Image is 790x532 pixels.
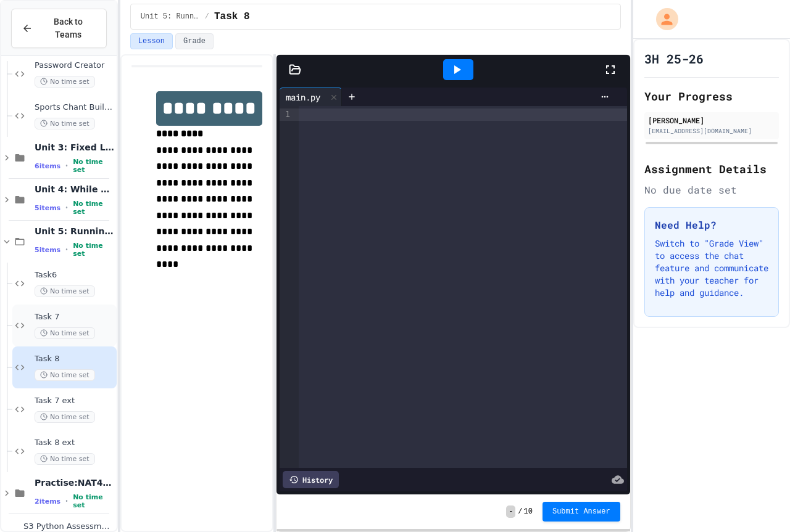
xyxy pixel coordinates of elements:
[73,493,114,509] span: No time set
[524,507,533,517] span: 10
[35,76,95,88] span: No time set
[280,108,292,121] div: 1
[35,118,95,129] span: No time set
[214,9,250,24] span: Task 8
[543,502,620,522] button: Submit Answer
[35,477,114,488] span: Practise:NAT4 Assessment
[73,242,114,258] span: No time set
[280,88,342,106] div: main.py
[280,91,326,104] div: main.py
[35,270,114,280] span: Task6
[644,50,704,67] h1: 3H 25-26
[35,246,60,254] span: 5 items
[175,33,214,49] button: Grade
[644,182,779,197] div: No due date set
[35,327,95,339] span: No time set
[35,354,114,364] span: Task 8
[643,5,681,33] div: My Account
[65,161,68,171] span: •
[205,12,209,22] span: /
[644,160,779,178] h2: Assignment Details
[35,162,60,170] span: 6 items
[644,88,779,105] h2: Your Progress
[35,102,114,113] span: Sports Chant Builder
[506,505,515,518] span: -
[655,218,768,232] h3: Need Help?
[35,411,95,423] span: No time set
[35,285,95,297] span: No time set
[655,237,768,299] p: Switch to "Grade View" to access the chat feature and communicate with your teacher for help and ...
[73,200,114,216] span: No time set
[35,369,95,381] span: No time set
[648,126,775,136] div: [EMAIL_ADDRESS][DOMAIN_NAME]
[35,497,60,505] span: 2 items
[11,9,107,48] button: Back to Teams
[23,522,114,532] span: S3 Python Assessment
[35,438,114,448] span: Task 8 ext
[73,158,114,174] span: No time set
[35,396,114,406] span: Task 7 ext
[40,15,96,41] span: Back to Teams
[35,226,114,237] span: Unit 5: Running Total
[130,33,173,49] button: Lesson
[283,471,339,488] div: History
[35,312,114,322] span: Task 7
[35,453,95,465] span: No time set
[35,142,114,153] span: Unit 3: Fixed Loops
[65,203,68,213] span: •
[141,12,200,22] span: Unit 5: Running Total
[65,245,68,255] span: •
[35,184,114,195] span: Unit 4: While Loops
[648,115,775,126] div: [PERSON_NAME]
[552,507,610,517] span: Submit Answer
[35,204,60,212] span: 5 items
[65,496,68,506] span: •
[518,507,522,517] span: /
[35,60,114,71] span: Password Creator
